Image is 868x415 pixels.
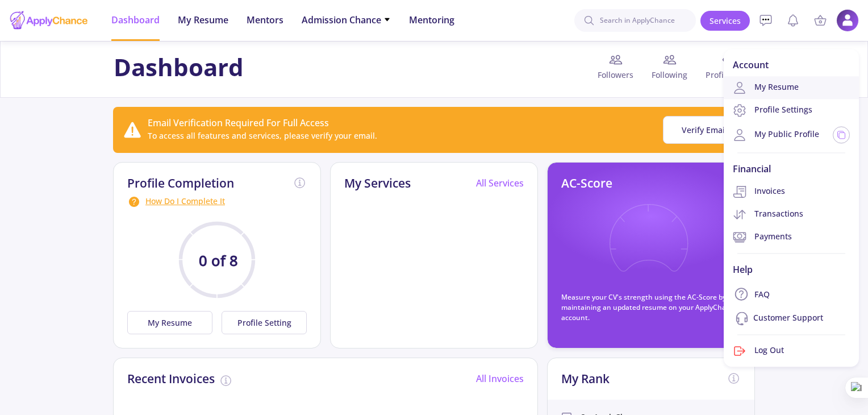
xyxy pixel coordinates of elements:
a: Payments [724,226,859,248]
a: My Public Profile [733,128,819,142]
span: Invoices [733,185,785,198]
button: Profile Setting [222,311,307,334]
input: Search in ApplyChance [574,9,696,32]
span: Admission Chance [302,13,391,27]
div: Help [724,258,859,281]
a: My Resume [127,311,217,334]
a: Transactions [724,203,859,226]
a: FAQ [724,281,859,307]
span: Mentoring [409,13,454,27]
div: Email Verification Required For Full Access [148,116,377,130]
a: Profile Setting [217,311,307,334]
span: Followers [589,69,642,81]
a: All Invoices [476,372,524,385]
button: Verify Email [663,116,746,144]
span: Dashboard [111,13,160,27]
h1: Dashboard [114,53,244,81]
div: To access all features and services, please verify your email. [148,130,377,142]
button: My Resume [127,311,212,334]
span: My Resume [178,13,228,27]
div: Account [724,53,859,76]
span: Profile visits [696,69,754,81]
a: Profile Settings [724,99,859,122]
a: My Resume [724,76,859,99]
h2: Recent Invoices [127,372,215,386]
h2: My Rank [561,372,610,386]
a: Services [700,11,750,31]
text: 0 of 8 [199,251,238,271]
p: Measure your CV's strength using the AC-Score by maintaining an updated resume on your ApplyChanc... [561,292,741,323]
div: How Do I Complete It [127,195,307,209]
div: Financial [724,157,859,180]
a: Log Out [724,340,859,363]
span: Mentors [247,13,283,27]
a: Invoices [724,180,859,203]
a: All Services [476,177,524,189]
h2: My Services [344,176,411,190]
h2: Profile Completion [127,176,234,190]
h2: AC-Score [561,176,612,190]
a: Customer Support [724,308,859,330]
span: Following [642,69,696,81]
